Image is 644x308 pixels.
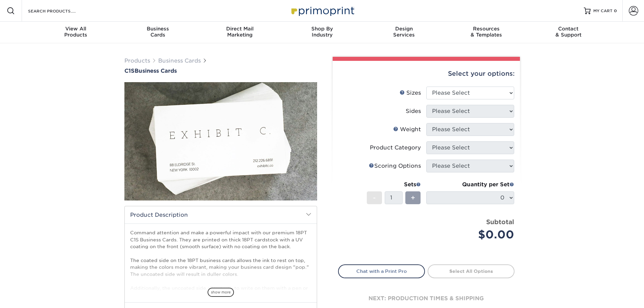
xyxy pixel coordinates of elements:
[35,26,117,32] span: View All
[431,227,514,243] div: $0.00
[593,8,613,14] span: MY CART
[117,26,199,32] span: Business
[117,22,199,43] a: BusinessCards
[338,264,425,278] a: Chat with a Print Pro
[35,22,117,43] a: View AllProducts
[199,26,281,38] div: Marketing
[281,26,363,38] div: Industry
[363,26,445,32] span: Design
[370,144,421,152] div: Product Category
[445,26,527,38] div: & Templates
[367,181,421,189] div: Sets
[125,206,317,223] h2: Product Description
[281,26,363,32] span: Shop By
[281,22,363,43] a: Shop ByIndustry
[27,7,93,15] input: SEARCH PRODUCTS.....
[338,61,515,87] div: Select your options:
[406,107,421,115] div: Sides
[426,181,514,189] div: Quantity per Set
[393,125,421,134] div: Weight
[400,89,421,97] div: Sizes
[199,26,281,32] span: Direct Mail
[527,26,610,32] span: Contact
[363,26,445,38] div: Services
[527,22,610,43] a: Contact& Support
[199,22,281,43] a: Direct MailMarketing
[428,264,515,278] a: Select All Options
[288,3,356,18] img: Primoprint
[411,193,415,203] span: +
[124,45,317,238] img: C1S 01
[35,26,117,38] div: Products
[124,57,150,64] a: Products
[363,22,445,43] a: DesignServices
[124,68,135,74] span: C1S
[527,26,610,38] div: & Support
[369,162,421,170] div: Scoring Options
[124,68,317,74] a: C1SBusiness Cards
[445,22,527,43] a: Resources& Templates
[614,8,617,13] span: 0
[117,26,199,38] div: Cards
[486,218,514,226] strong: Subtotal
[208,288,234,297] span: show more
[124,68,317,74] h1: Business Cards
[373,193,376,203] span: -
[445,26,527,32] span: Resources
[158,57,201,64] a: Business Cards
